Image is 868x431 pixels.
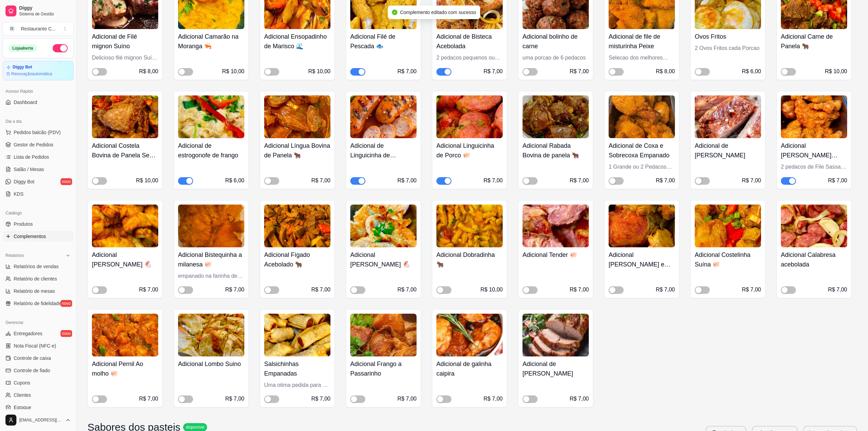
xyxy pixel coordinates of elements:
div: R$ 7,00 [828,286,847,294]
h4: Adicional de galinha caipira [436,359,503,378]
img: product-image [781,205,847,247]
img: product-image [523,95,589,138]
span: Gestor de Pedidos [14,141,53,148]
div: R$ 7,00 [225,395,244,403]
a: Dashboard [3,97,73,108]
h4: Adicional Lombo Suino [178,359,244,369]
h4: Adicional de file de misturinha Peixe [609,32,675,51]
div: Selecao dos melhores peixes Empanado sem espinha melhor que o file de pescada [609,54,675,62]
h4: Ovos Fritos [695,32,761,41]
img: product-image [92,314,158,356]
div: R$ 7,00 [484,67,503,76]
img: product-image [178,95,244,138]
button: Alterar Status [53,44,68,52]
img: product-image [264,205,330,247]
h4: Adicional Bistequinha a milanesa 🐖 [178,250,244,269]
div: R$ 7,00 [742,286,761,294]
div: R$ 7,00 [139,395,158,403]
span: Diggy [19,5,71,11]
span: Produtos [14,221,33,227]
div: R$ 7,00 [397,67,417,76]
h4: Adicional Ensopadinho de Marisco 🌊 [264,32,330,51]
img: product-image [436,95,503,138]
a: Salão / Mesas [3,164,73,175]
div: R$ 10,00 [825,67,847,76]
h4: Adicional de Filé mignon Suíno [92,32,158,51]
span: Relatório de fidelidade [14,300,61,307]
img: product-image [695,95,761,138]
div: R$ 7,00 [484,177,503,185]
h4: Adicional [PERSON_NAME] crocante [781,141,847,160]
div: R$ 7,00 [570,395,589,403]
span: Nota Fiscal (NFC-e) [14,342,56,349]
h4: Adicional Calabresa acebolada [781,250,847,269]
img: product-image [350,314,417,356]
span: Relatório de mesas [14,288,55,295]
div: R$ 7,00 [570,67,589,76]
span: Complementos [14,233,46,240]
h4: Adicional Linguicinha de Porco 🐖 [436,141,503,160]
a: Gestor de Pedidos [3,139,73,150]
div: R$ 7,00 [570,286,589,294]
span: check-circle [392,10,397,15]
div: R$ 7,00 [139,286,158,294]
a: Complementos [3,231,73,242]
button: Pedidos balcão (PDV) [3,127,73,138]
span: R [9,25,15,32]
h4: Adicional de [PERSON_NAME] [695,141,761,160]
span: KDS [14,191,24,197]
span: Diggy Bot [14,178,35,185]
div: R$ 8,00 [139,67,158,76]
h4: Adicional [PERSON_NAME] e sobrecoxa🐔 [609,250,675,269]
h4: Adicional Camarão na Moranga 🦐 [178,32,244,51]
h4: Adicional bolinho de carne [523,32,589,51]
a: Produtos [3,219,73,230]
div: R$ 10,00 [222,67,244,76]
button: [EMAIL_ADDRESS][DOMAIN_NAME] [3,412,73,428]
h4: Adicional de Bisteca Acebolada [436,32,503,51]
div: 2 pedacos de File Sassami Crocante1 Grande ou 2 Pedacos pequenos empanado na farinha Panko [781,163,847,171]
div: Gerenciar [3,317,73,328]
div: Catálogo [3,208,73,219]
span: Dashboard [14,99,37,106]
h4: Adicional Rabada Bovina de panela 🐂 [523,141,589,160]
h4: Adicional Pernil Ao molho 🐖 [92,359,158,378]
a: Relatórios de vendas [3,261,73,272]
div: R$ 10,00 [308,67,330,76]
img: product-image [178,314,244,356]
div: R$ 7,00 [570,177,589,185]
span: Estoque [14,404,31,411]
a: Controle de caixa [3,353,73,364]
div: R$ 7,00 [225,286,244,294]
div: uma porcao de 6 pedacos [523,54,589,62]
a: DiggySistema de Gestão [3,3,73,19]
a: Estoque [3,402,73,413]
div: R$ 7,00 [742,177,761,185]
div: Uma otima pedida para o pessoal que ama cachorro quente, Vem 3 [264,381,330,389]
span: Controle de caixa [14,355,51,362]
div: R$ 7,00 [311,177,330,185]
div: R$ 7,00 [484,395,503,403]
div: R$ 7,00 [397,286,417,294]
a: Relatório de mesas [3,286,73,297]
img: product-image [695,205,761,247]
div: R$ 7,00 [828,177,847,185]
h4: Adicional Costela Bovina de Panela Sem osso 🐂 [92,141,158,160]
div: R$ 8,00 [656,67,675,76]
span: Lista de Pedidos [14,154,49,160]
img: product-image [264,95,330,138]
div: R$ 7,00 [311,395,330,403]
img: product-image [436,205,503,247]
div: 2 pedacos pequenos ou um grande [436,54,503,62]
img: product-image [436,314,503,356]
div: R$ 10,00 [136,177,158,185]
h4: Adicional [PERSON_NAME] 🐔 [350,250,417,269]
div: Dia a dia [3,116,73,127]
h4: Adicional Filé de Pescada 🐟 [350,32,417,51]
h4: Adicional Fígado Acebolado 🐂 [264,250,330,269]
img: product-image [92,95,158,138]
a: Lista de Pedidos [3,152,73,162]
span: Sistema de Gestão [19,11,71,17]
span: Salão / Mesas [14,166,44,173]
span: Clientes [14,392,31,399]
